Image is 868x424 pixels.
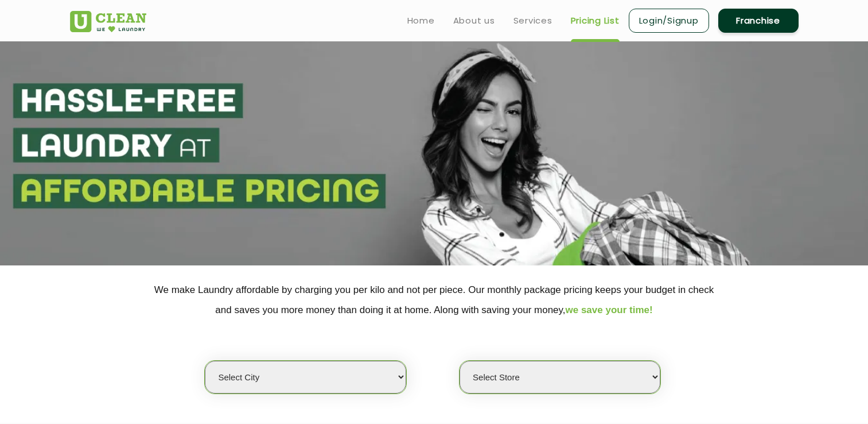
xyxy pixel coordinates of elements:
a: Franchise [718,9,799,33]
p: We make Laundry affordable by charging you per kilo and not per piece. Our monthly package pricin... [70,280,799,320]
span: we save your time! [566,304,653,315]
a: Pricing List [571,14,620,28]
a: Login/Signup [629,9,709,33]
a: Home [407,14,435,28]
a: About us [453,14,495,28]
a: Services [513,14,552,28]
img: UClean Laundry and Dry Cleaning [70,11,146,32]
